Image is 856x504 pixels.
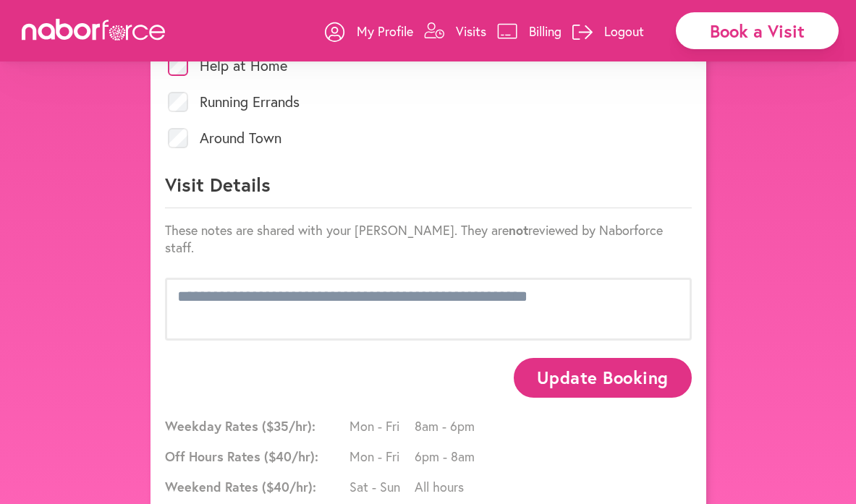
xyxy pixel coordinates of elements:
[415,448,480,465] span: 6pm - 8am
[165,172,692,208] p: Visit Details
[514,358,691,398] button: Update Booking
[264,448,318,465] span: ($ 40 /hr):
[325,9,413,53] a: My Profile
[415,478,480,495] span: All hours
[529,22,562,40] p: Billing
[165,478,346,495] span: Weekend Rates
[424,9,486,53] a: Visits
[165,448,346,465] span: Off Hours Rates
[165,221,692,256] p: These notes are shared with your [PERSON_NAME]. They are reviewed by Naborforce staff.
[262,478,316,495] span: ($ 40 /hr):
[349,478,415,495] span: Sat - Sun
[676,12,839,49] div: Book a Visit
[200,131,281,145] label: Around Town
[200,59,287,73] label: Help at Home
[349,448,415,465] span: Mon - Fri
[604,22,644,40] p: Logout
[200,95,300,109] label: Running Errands
[456,22,486,40] p: Visits
[349,417,415,435] span: Mon - Fri
[262,417,315,435] span: ($ 35 /hr):
[415,417,480,435] span: 8am - 6pm
[509,221,528,239] strong: not
[357,22,413,40] p: My Profile
[572,9,644,53] a: Logout
[165,417,346,435] span: Weekday Rates
[497,9,562,53] a: Billing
